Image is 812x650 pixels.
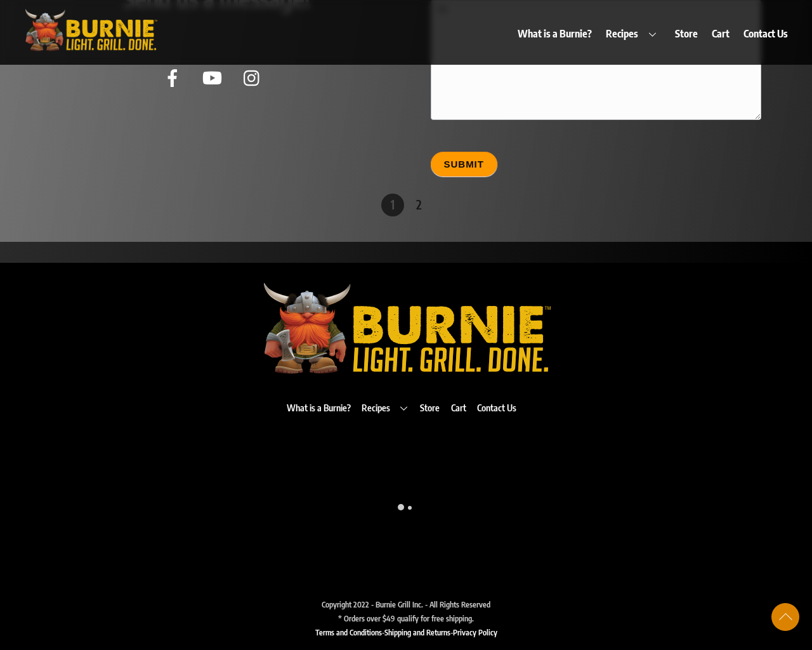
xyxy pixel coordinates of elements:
a: instagram [237,70,272,83]
a: Recipes [600,19,667,48]
a: Contact Us [477,402,516,413]
a: What is a Burnie? [287,402,351,413]
img: burniegrill.com-logo-high-res-2020110_500px [18,6,164,54]
a: Cart [451,402,466,413]
a: Terms and Conditions [315,627,382,637]
a: facebook [157,70,192,83]
a: Store [420,402,440,413]
a: Burnie Grill [247,366,565,383]
a: Store [669,19,704,48]
a: Shipping and Returns [384,627,450,637]
img: burniegrill.com-logo-high-res-2020110_500px [247,277,565,380]
a: Recipes [362,402,409,413]
a: Cart [706,19,736,48]
a: Contact Us [738,19,794,48]
a: youtube [197,70,232,83]
a: Privacy Policy [453,627,497,637]
a: Burnie Grill [18,36,164,58]
a: What is a Burnie? [512,19,598,48]
button: Submit [431,152,497,176]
